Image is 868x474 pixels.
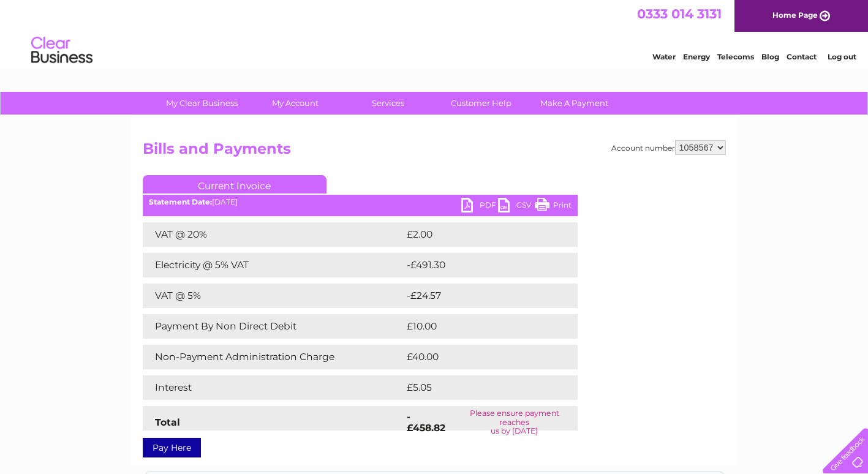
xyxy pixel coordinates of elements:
[451,406,577,438] td: Please ensure payment reaches us by [DATE]
[404,253,557,277] td: -£491.30
[611,140,726,155] div: Account number
[828,52,856,61] a: Log out
[407,411,445,434] strong: -£458.82
[338,92,439,115] a: Services
[637,6,722,21] a: 0333 014 3131
[143,253,404,277] td: Electricity @ 5% VAT
[404,375,549,400] td: £5.05
[31,32,93,69] img: logo.png
[461,198,498,216] a: PDF
[524,92,625,115] a: Make A Payment
[498,198,535,216] a: CSV
[143,140,726,164] h2: Bills and Payments
[143,438,201,457] a: Pay Here
[145,7,724,59] div: Clear Business is a trading name of Verastar Limited (registered in [GEOGRAPHIC_DATA] No. 3667643...
[151,92,252,115] a: My Clear Business
[155,416,180,428] strong: Total
[404,314,553,339] td: £10.00
[404,222,549,247] td: £2.00
[652,52,676,61] a: Water
[149,197,212,206] b: Statement Date:
[143,375,404,400] td: Interest
[787,52,817,61] a: Contact
[143,175,326,194] a: Current Invoice
[143,198,578,206] div: [DATE]
[404,345,554,369] td: £40.00
[535,198,572,216] a: Print
[143,345,404,369] td: Non-Payment Administration Charge
[244,92,345,115] a: My Account
[761,52,779,61] a: Blog
[143,222,404,247] td: VAT @ 20%
[143,314,404,339] td: Payment By Non Direct Debit
[143,284,404,308] td: VAT @ 5%
[683,52,710,61] a: Energy
[431,92,532,115] a: Customer Help
[404,284,555,308] td: -£24.57
[717,52,754,61] a: Telecoms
